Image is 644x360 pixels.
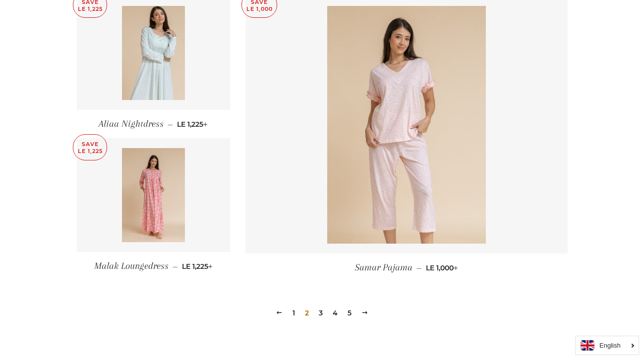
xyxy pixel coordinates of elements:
span: — [416,263,422,272]
span: Samar Pajama [355,262,412,273]
a: Malak Loungedress — LE 1,225 [77,252,231,280]
p: Save LE 1,225 [73,135,107,160]
i: English [599,342,621,349]
a: 3 [315,306,327,320]
span: LE 1,000 [426,263,458,272]
a: English [581,340,634,351]
span: LE 1,225 [182,262,213,271]
a: 5 [344,306,355,320]
span: Aliaa Nightdress [99,118,164,129]
a: Samar Pajama — LE 1,000 [245,254,568,282]
a: 4 [329,306,342,320]
span: Malak Loungedress [94,260,169,271]
span: 2 [301,306,313,320]
span: — [173,262,178,271]
a: Aliaa Nightdress — LE 1,225 [77,110,231,138]
a: 1 [289,306,299,320]
span: LE 1,225 [177,120,208,129]
span: — [168,120,173,129]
